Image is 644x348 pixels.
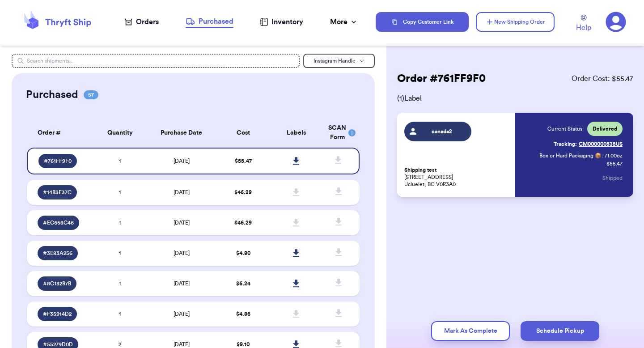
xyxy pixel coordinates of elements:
[43,280,71,287] span: # 8C182B7B
[328,123,349,142] div: SCAN Form
[43,189,72,196] span: # 14B3E37C
[397,72,486,86] h2: Order # 761FF9F0
[314,58,356,64] span: Instagram Handle
[260,17,303,27] a: Inventory
[119,220,121,225] span: 1
[576,15,591,33] a: Help
[119,190,121,195] span: 1
[236,311,250,317] span: $ 4.86
[397,93,633,104] span: ( 1 ) Label
[119,158,121,164] span: 1
[147,118,216,148] th: Purchase Date
[43,341,73,348] span: # 55279D0D
[576,22,591,33] span: Help
[330,17,358,27] div: More
[43,250,72,257] span: # 3E83A256
[93,118,147,148] th: Quantity
[119,311,121,317] span: 1
[174,342,190,347] span: [DATE]
[606,160,623,167] p: $ 55.47
[602,168,623,188] button: Shipped
[174,158,190,164] span: [DATE]
[303,54,375,68] button: Instagram Handle
[605,152,623,159] span: 71.00 oz
[174,281,190,286] span: [DATE]
[236,250,250,256] span: $ 4.80
[234,190,252,195] span: $ 46.29
[186,16,233,28] a: Purchased
[174,311,190,317] span: [DATE]
[547,125,584,132] span: Current Status:
[476,12,555,32] button: New Shipping Order
[554,137,623,151] a: Tracking:CM000000535US
[602,152,603,159] span: :
[44,157,72,165] span: # 761FF9F0
[119,281,121,286] span: 1
[234,220,252,225] span: $ 46.29
[237,342,250,347] span: $ 9.10
[174,190,190,195] span: [DATE]
[119,342,121,347] span: 2
[26,88,78,102] h2: Purchased
[270,118,323,148] th: Labels
[421,128,463,135] span: canada2
[572,73,633,84] span: Order Cost: $ 55.47
[174,220,190,225] span: [DATE]
[376,12,469,32] button: Copy Customer Link
[43,310,72,318] span: # F35914D2
[431,321,510,341] button: Mark As Complete
[593,125,617,132] span: Delivered
[27,118,93,148] th: Order #
[235,158,252,164] span: $ 55.47
[521,321,599,341] button: Schedule Pickup
[12,54,300,68] input: Search shipments...
[84,90,98,99] span: 57
[43,219,74,226] span: # EC658C46
[125,17,159,27] a: Orders
[174,250,190,256] span: [DATE]
[216,118,270,148] th: Cost
[404,167,436,174] span: Shipping test
[236,281,250,286] span: $ 6.24
[554,140,577,148] span: Tracking:
[119,250,121,256] span: 1
[539,153,602,158] span: Box or Hard Packaging 📦
[186,16,233,27] div: Purchased
[404,166,510,188] p: [STREET_ADDRESS] Ucluelet, BC V0R3A0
